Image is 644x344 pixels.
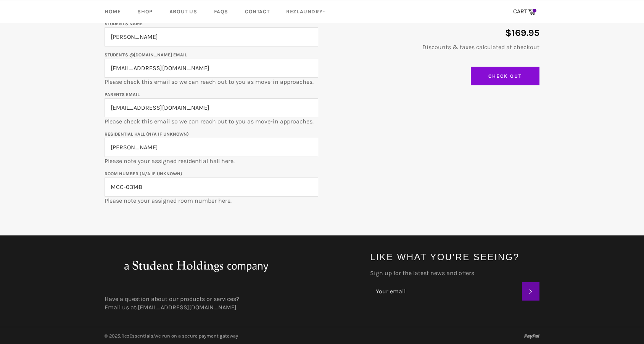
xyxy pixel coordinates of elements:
[206,0,236,23] a: FAQs
[326,43,539,51] p: Discounts & taxes calculated at checkout
[154,333,238,339] a: We run on a secure payment gateway
[130,0,160,23] a: Shop
[279,0,333,23] a: RezLaundry
[509,4,539,20] a: CART
[370,269,539,277] label: Sign up for the latest news and offers
[105,251,288,281] img: aStudentHoldingsNFPcompany_large.png
[105,333,238,339] small: © 2025, .
[471,67,539,86] input: Check Out
[105,92,140,97] label: Parents email
[97,295,362,312] div: Have a question about our products or services? Email us at:
[162,0,205,23] a: About Us
[105,131,189,137] label: Residential Hall (N/A if unknown)
[105,21,143,26] label: Student's Name
[237,0,277,23] a: Contact
[105,130,318,165] p: Please note your assigned residential hall here.
[370,282,522,301] input: Your email
[138,304,237,311] a: [EMAIL_ADDRESS][DOMAIN_NAME]
[326,27,539,39] p: $169.95
[97,0,128,23] a: Home
[370,251,539,263] h4: Like what you're seeing?
[105,52,187,58] label: Student's @[DOMAIN_NAME] email
[121,333,153,339] a: RezEssentials
[105,90,318,126] p: Please check this email so we can reach out to you as move-in approaches.
[105,50,318,86] p: Please check this email so we can reach out to you as move-in approaches.
[105,169,318,205] p: Please note your assigned room number here.
[105,171,182,176] label: Room Number (N/A if unknown)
